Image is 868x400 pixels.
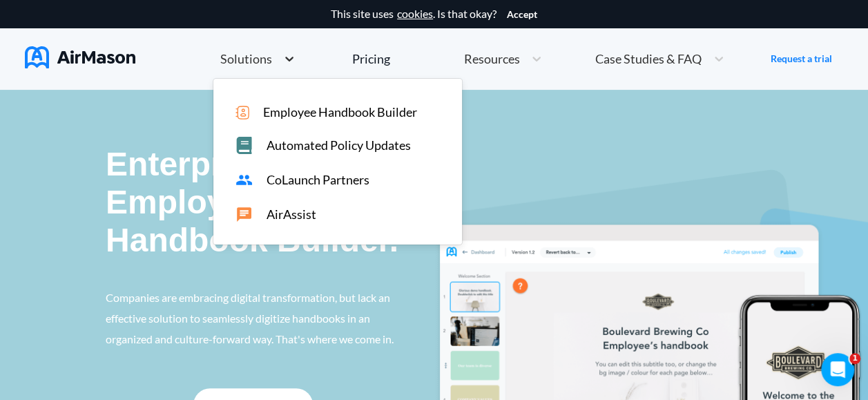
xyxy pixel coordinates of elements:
[106,145,401,260] p: Enterprise-grade Employee Handbook Builder.
[25,46,135,68] img: AirMason Logo
[220,53,272,65] span: Solutions
[463,53,519,65] span: Resources
[235,106,249,120] img: icon
[267,207,316,222] span: AirAssist
[821,353,854,386] iframe: Intercom live chat
[263,105,417,120] span: Employee Handbook Builder
[267,173,369,187] span: CoLaunch Partners
[352,46,390,71] a: Pricing
[397,8,433,20] a: cookies
[595,53,702,65] span: Case Studies & FAQ
[771,52,832,66] a: Request a trial
[267,138,411,153] span: Automated Policy Updates
[507,9,537,20] button: Accept cookies
[106,287,401,350] p: Companies are embracing digital transformation, but lack an effective solution to seamlessly digi...
[352,53,390,65] div: Pricing
[849,353,860,364] span: 1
